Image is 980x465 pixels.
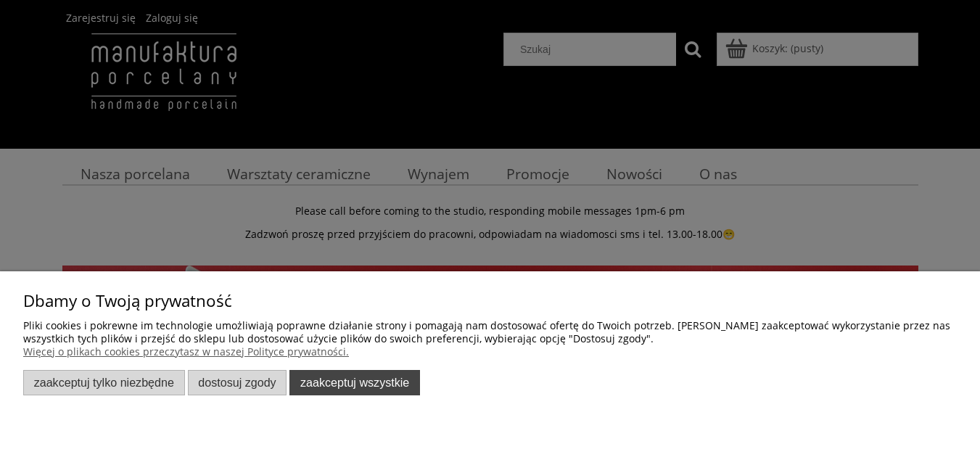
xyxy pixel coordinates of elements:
[23,319,957,345] p: Pliki cookies i pokrewne im technologie umożliwiają poprawne działanie strony i pomagają nam dost...
[188,370,287,395] button: Dostosuj zgody
[23,345,349,358] a: Więcej o plikach cookies przeczytasz w naszej Polityce prywatności.
[23,370,185,395] button: Zaakceptuj tylko niezbędne
[23,295,957,308] p: Dbamy o Twoją prywatność
[289,370,420,395] button: Zaakceptuj wszystkie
